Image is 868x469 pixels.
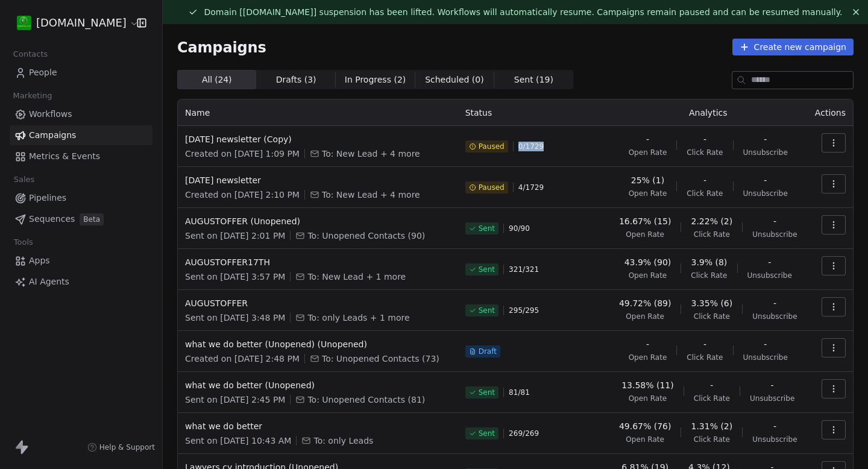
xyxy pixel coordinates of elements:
span: Open Rate [626,435,664,444]
span: AUGUSTOFFER [185,297,451,309]
span: 43.9% (90) [624,256,671,268]
button: Create new campaign [732,39,854,55]
span: Created on [DATE] 2:48 PM [185,353,300,365]
span: Click Rate [694,435,730,444]
span: - [703,133,706,145]
span: Campaigns [29,129,76,142]
span: Sent on [DATE] 2:01 PM [185,230,285,242]
span: 81 / 81 [509,388,530,397]
span: - [703,174,706,186]
span: AUGUSTOFFER17TH [185,256,451,268]
span: Click Rate [694,230,730,239]
span: Click Rate [687,189,723,198]
span: Sent [479,429,495,438]
a: Workflows [10,104,153,124]
span: what we do better (Unopened) [185,379,451,391]
span: To: New Lead + 1 more [307,271,406,283]
span: To: Unopened Contacts (81) [307,394,425,406]
a: People [10,63,153,83]
span: - [764,338,767,350]
span: 2.22% (2) [691,215,732,227]
span: 25% (1) [631,174,664,186]
span: Beta [80,213,104,225]
span: Apps [29,254,50,267]
span: [DOMAIN_NAME] [36,15,127,31]
span: - [703,338,706,350]
span: 3.9% (8) [691,256,727,268]
span: - [773,297,776,309]
span: 49.67% (76) [619,420,671,432]
span: - [771,379,774,391]
span: - [768,256,771,268]
th: Name [178,99,458,126]
span: Campaigns [177,39,266,55]
span: Click Rate [694,312,730,321]
span: 269 / 269 [509,429,539,438]
a: SequencesBeta [10,209,153,229]
span: AUGUSTOFFER (Unopened) [185,215,451,227]
span: 3.35% (6) [691,297,732,309]
span: Open Rate [626,230,664,239]
span: Paused [479,183,505,192]
span: To: Unopened Contacts (73) [322,353,439,365]
span: - [773,215,776,227]
span: Open Rate [629,148,667,157]
span: People [29,66,57,79]
span: 321 / 321 [509,265,539,274]
img: 439216937_921727863089572_7037892552807592703_n%20(1).jpg [17,16,31,30]
a: Apps [10,251,153,271]
span: 295 / 295 [509,306,539,315]
span: Pipelines [29,192,66,204]
th: Actions [808,99,853,126]
span: 0 / 1729 [518,142,544,151]
span: Sent [479,388,495,397]
span: Unsubscribe [743,353,788,362]
span: Click Rate [687,353,723,362]
span: - [646,338,649,350]
span: Click Rate [687,148,723,157]
a: Pipelines [10,188,153,208]
span: Unsubscribe [743,148,788,157]
span: Contacts [8,45,53,63]
span: In Progress ( 2 ) [345,74,406,86]
span: Unsubscribe [750,394,794,403]
span: Sent on [DATE] 3:57 PM [185,271,285,283]
span: Domain [[DOMAIN_NAME]] suspension has been lifted. Workflows will automatically resume. Campaigns... [204,7,842,17]
span: [DATE] newsletter (Copy) [185,133,451,145]
span: what we do better (Unopened) (Unopened) [185,338,451,350]
span: 1.31% (2) [691,420,732,432]
span: 4 / 1729 [518,183,544,192]
th: Status [458,99,609,126]
span: Open Rate [629,189,667,198]
span: Workflows [29,108,72,121]
span: To: New Lead + 4 more [322,148,420,160]
span: 49.72% (89) [619,297,671,309]
span: Sent [479,306,495,315]
span: - [710,379,713,391]
span: Unsubscribe [747,271,792,280]
span: To: only Leads + 1 more [307,312,409,324]
span: Open Rate [629,394,667,403]
span: Open Rate [626,312,664,321]
a: Help & Support [87,442,155,452]
span: Sent on [DATE] 10:43 AM [185,435,291,447]
span: Draft [479,347,497,356]
span: Sent on [DATE] 3:48 PM [185,312,285,324]
span: - [646,133,649,145]
a: Campaigns [10,125,153,145]
span: To: New Lead + 4 more [322,189,420,201]
span: 13.58% (11) [621,379,674,391]
span: Unsubscribe [752,312,797,321]
button: [DOMAIN_NAME] [14,13,128,33]
span: Click Rate [694,394,730,403]
span: Unsubscribe [743,189,788,198]
span: Open Rate [629,353,667,362]
span: To: only Leads [313,435,373,447]
span: 90 / 90 [509,224,530,233]
span: Sent ( 19 ) [514,74,553,86]
span: Marketing [8,87,57,105]
span: Tools [8,233,38,251]
span: [DATE] newsletter [185,174,451,186]
span: what we do better [185,420,451,432]
a: Metrics & Events [10,146,153,166]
